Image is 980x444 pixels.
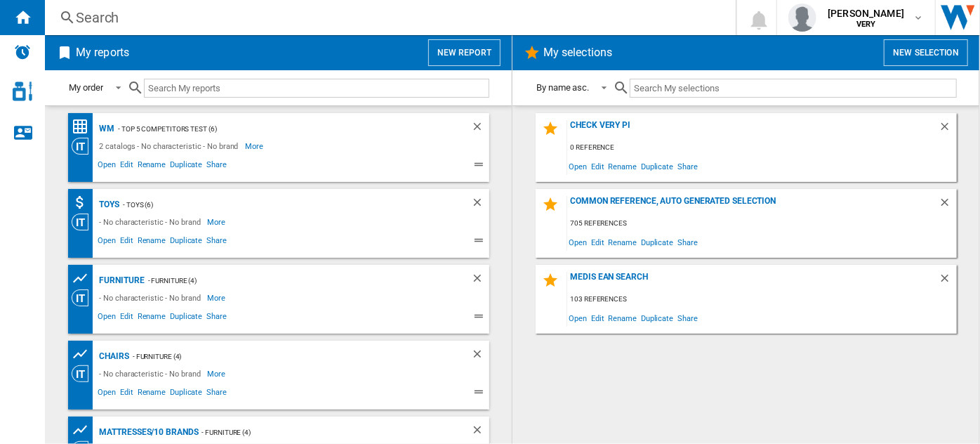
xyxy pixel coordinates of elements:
[471,196,489,214] div: Delete
[96,120,115,138] div: wm
[96,365,208,382] div: - No characteristic - No brand
[199,424,443,441] div: - furniture (4)
[96,310,119,327] span: Open
[14,44,31,60] img: alerts-logo.svg
[245,138,265,155] span: More
[639,233,675,252] span: Duplicate
[96,272,145,289] div: Furniture
[541,39,615,66] h2: My selections
[118,386,135,403] span: Edit
[96,234,119,251] span: Open
[589,157,607,176] span: Edit
[129,348,443,365] div: - furniture (4)
[76,8,699,27] div: Search
[567,120,939,139] div: check very pi
[69,82,103,93] div: My order
[204,234,229,251] span: Share
[630,79,956,98] input: Search My selections
[471,272,489,289] div: Delete
[168,386,204,403] span: Duplicate
[168,310,204,327] span: Duplicate
[96,424,199,441] div: Mattresses/10 brands
[204,158,229,175] span: Share
[72,138,96,155] div: Category View
[114,120,442,138] div: - top 5 competitors test (6)
[119,196,442,214] div: - Toys (6)
[567,139,957,157] div: 0 reference
[939,120,957,139] div: Delete
[567,308,590,327] span: Open
[72,365,96,382] div: Category View
[208,365,228,382] span: More
[788,4,816,32] img: profile.jpg
[204,310,229,327] span: Share
[607,157,639,176] span: Rename
[96,348,129,365] div: Chairs
[72,289,96,306] div: Category View
[939,272,957,291] div: Delete
[72,214,96,230] div: Category View
[135,234,168,251] span: Rename
[168,234,204,251] span: Duplicate
[72,346,96,363] div: Prices and No. offers by retailer graph
[471,424,489,441] div: Delete
[135,386,168,403] span: Rename
[96,158,119,175] span: Open
[589,308,607,327] span: Edit
[96,214,208,230] div: - No characteristic - No brand
[675,157,700,176] span: Share
[96,138,246,155] div: 2 catalogs - No characteristic - No brand
[639,157,675,176] span: Duplicate
[72,270,96,287] div: Prices and No. offers by retailer graph
[939,196,957,215] div: Delete
[73,39,132,66] h2: My reports
[96,196,120,214] div: Toys
[145,272,443,289] div: - furniture (4)
[607,233,639,252] span: Rename
[135,158,168,175] span: Rename
[856,20,876,29] b: VERY
[72,118,96,136] div: Price Matrix
[567,291,957,308] div: 103 references
[204,386,229,403] span: Share
[118,234,135,251] span: Edit
[607,308,639,327] span: Rename
[884,39,968,66] button: New selection
[828,6,904,20] span: [PERSON_NAME]
[96,289,208,306] div: - No characteristic - No brand
[72,194,96,211] div: Retailers AVG price (absolute)
[639,308,675,327] span: Duplicate
[72,422,96,439] div: Prices and No. offers by brand graph
[471,348,489,365] div: Delete
[537,82,590,93] div: By name asc.
[208,289,228,306] span: More
[567,233,590,252] span: Open
[567,157,590,176] span: Open
[96,386,119,403] span: Open
[567,272,939,291] div: MEDIS EAN SEARCH
[589,233,607,252] span: Edit
[675,308,700,327] span: Share
[567,196,939,215] div: Common reference, auto generated selection
[471,120,489,138] div: Delete
[135,310,168,327] span: Rename
[118,310,135,327] span: Edit
[144,79,489,98] input: Search My reports
[118,158,135,175] span: Edit
[168,158,204,175] span: Duplicate
[675,233,700,252] span: Share
[567,215,957,233] div: 705 references
[13,81,32,101] img: cosmetic-logo.svg
[208,214,228,230] span: More
[428,39,501,66] button: New report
